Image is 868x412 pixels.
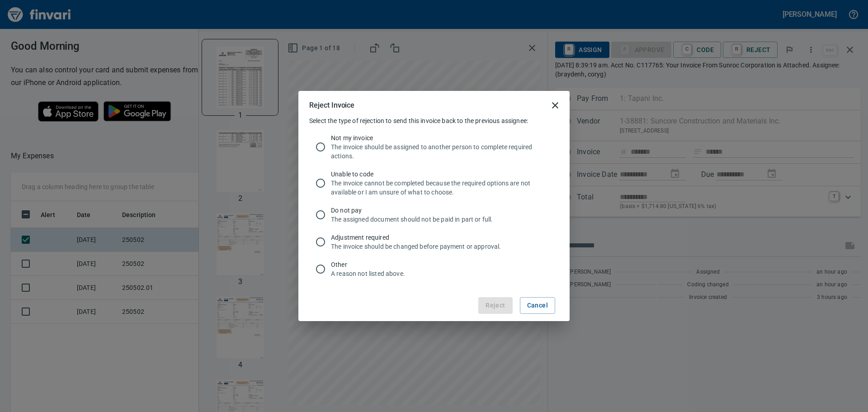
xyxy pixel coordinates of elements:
span: Cancel [527,300,548,311]
p: A reason not listed above. [331,269,552,278]
p: The assigned document should not be paid in part or full. [331,215,552,224]
span: Not my invoice [331,133,552,142]
div: Do not payThe assigned document should not be paid in part or full. [309,201,559,228]
button: Cancel [520,297,555,314]
p: The invoice cannot be completed because the required options are not available or I am unsure of ... [331,179,552,197]
span: Other [331,260,552,269]
span: Adjustment required [331,233,552,242]
span: Do not pay [331,206,552,215]
div: Unable to codeThe invoice cannot be completed because the required options are not available or I... [309,165,559,201]
p: The invoice should be assigned to another person to complete required actions. [331,142,552,161]
p: The invoice should be changed before payment or approval. [331,242,552,251]
div: Not my invoiceThe invoice should be assigned to another person to complete required actions. [309,129,559,165]
h5: Reject Invoice [309,100,354,110]
span: Select the type of rejection to send this invoice back to the previous assignee: [309,117,528,124]
div: OtherA reason not listed above. [309,256,559,283]
button: close [544,95,566,116]
span: Unable to code [331,170,552,179]
div: Adjustment requiredThe invoice should be changed before payment or approval. [309,228,559,256]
